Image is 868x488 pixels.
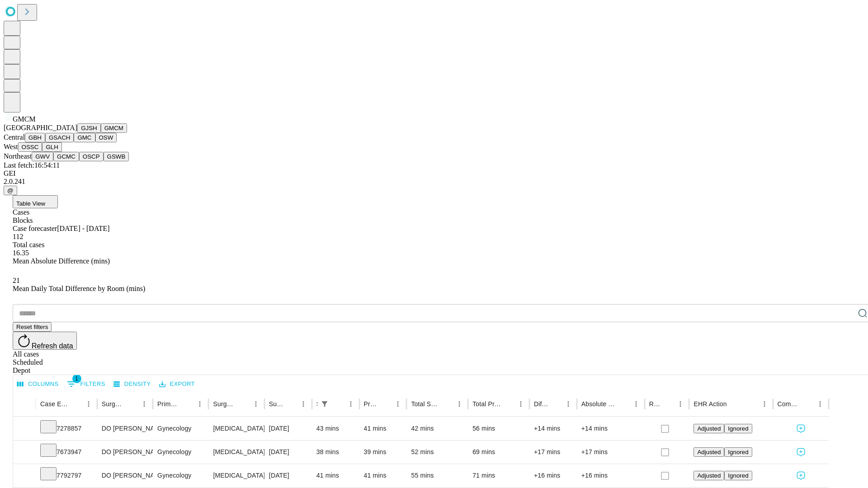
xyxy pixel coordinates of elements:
span: Adjusted [697,449,721,455]
div: DO [PERSON_NAME] [PERSON_NAME] [102,441,148,464]
span: 112 [13,233,23,240]
div: [DATE] [269,441,307,464]
div: Surgery Name [213,400,236,408]
button: Sort [801,398,814,410]
button: GSWB [104,152,129,161]
button: Sort [70,398,82,410]
button: Expand [18,468,31,484]
span: Ignored [728,472,748,479]
div: 52 mins [411,441,463,464]
div: Case Epic Id [40,400,69,408]
button: Menu [138,398,151,410]
span: Central [4,133,25,141]
span: Last fetch: 16:54:11 [4,161,60,169]
button: OSSC [18,142,42,152]
div: DO [PERSON_NAME] [PERSON_NAME] [102,417,148,440]
button: Menu [297,398,310,410]
button: Sort [617,398,630,410]
button: Sort [125,398,138,410]
button: Sort [728,398,741,410]
div: 7792797 [40,464,93,487]
div: Predicted In Room Duration [364,400,378,408]
div: 42 mins [411,417,463,440]
div: 41 mins [316,464,355,487]
span: Mean Absolute Difference (mins) [13,257,110,265]
button: Sort [181,398,193,410]
div: 55 mins [411,464,463,487]
span: GMCM [13,115,36,123]
button: GLH [42,142,61,152]
div: Total Scheduled Duration [411,400,439,408]
button: Expand [18,421,31,437]
span: Northeast [4,152,32,160]
div: Gynecology [157,464,204,487]
div: +14 mins [581,417,640,440]
button: Sort [661,398,674,410]
button: Adjusted [693,471,724,480]
span: [GEOGRAPHIC_DATA] [4,124,77,131]
button: Ignored [724,447,752,457]
div: GEI [4,169,864,178]
button: Expand [18,445,31,460]
div: Surgeon Name [102,400,124,408]
div: [MEDICAL_DATA] WITH [MEDICAL_DATA] AND/OR [MEDICAL_DATA] WITH OR WITHOUT D&C [213,441,259,464]
div: [MEDICAL_DATA] WITH [MEDICAL_DATA] AND/OR [MEDICAL_DATA] WITH OR WITHOUT D&C [213,464,259,487]
button: Table View [13,195,58,208]
button: Show filters [318,398,331,410]
span: 1 [72,374,81,383]
button: GJSH [77,123,101,133]
div: [MEDICAL_DATA] WITH [MEDICAL_DATA] AND/OR [MEDICAL_DATA] WITH OR WITHOUT D&C [213,417,259,440]
button: Density [111,377,153,391]
div: Primary Service [157,400,180,408]
button: Ignored [724,471,752,480]
button: GMC [74,133,95,142]
div: +16 mins [534,464,572,487]
span: Refresh data [32,342,73,350]
span: Ignored [728,449,748,455]
div: 56 mins [472,417,525,440]
div: [DATE] [269,464,307,487]
button: Menu [344,398,357,410]
div: Scheduled In Room Duration [316,400,317,408]
button: Sort [237,398,250,410]
button: Menu [630,398,642,410]
div: 2.0.241 [4,178,864,186]
span: Total cases [13,241,44,249]
button: GCMC [53,152,79,161]
div: Absolute Difference [581,400,616,408]
div: Surgery Date [269,400,283,408]
button: Export [157,377,197,391]
span: Ignored [728,425,748,432]
span: [DATE] - [DATE] [57,225,109,232]
div: +14 mins [534,417,572,440]
button: Menu [562,398,575,410]
div: 7673947 [40,441,93,464]
span: Adjusted [697,425,721,432]
button: @ [4,186,17,195]
span: Table View [16,200,45,207]
div: 38 mins [316,441,355,464]
button: Sort [549,398,562,410]
div: Comments [778,400,800,408]
button: GBH [25,133,45,142]
button: Select columns [15,377,61,391]
button: Show filters [65,377,108,391]
button: Adjusted [693,447,724,457]
button: Menu [392,398,404,410]
button: OSW [95,133,117,142]
button: Menu [758,398,771,410]
span: 16.35 [13,249,29,257]
button: Ignored [724,424,752,433]
div: +16 mins [581,464,640,487]
div: Gynecology [157,441,204,464]
div: 1 active filter [318,398,331,410]
button: Menu [250,398,262,410]
span: West [4,143,18,150]
button: GWV [32,152,53,161]
div: Resolved in EHR [649,400,661,408]
div: 43 mins [316,417,355,440]
button: Sort [284,398,297,410]
button: Sort [440,398,453,410]
div: 41 mins [364,417,402,440]
button: Menu [674,398,687,410]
